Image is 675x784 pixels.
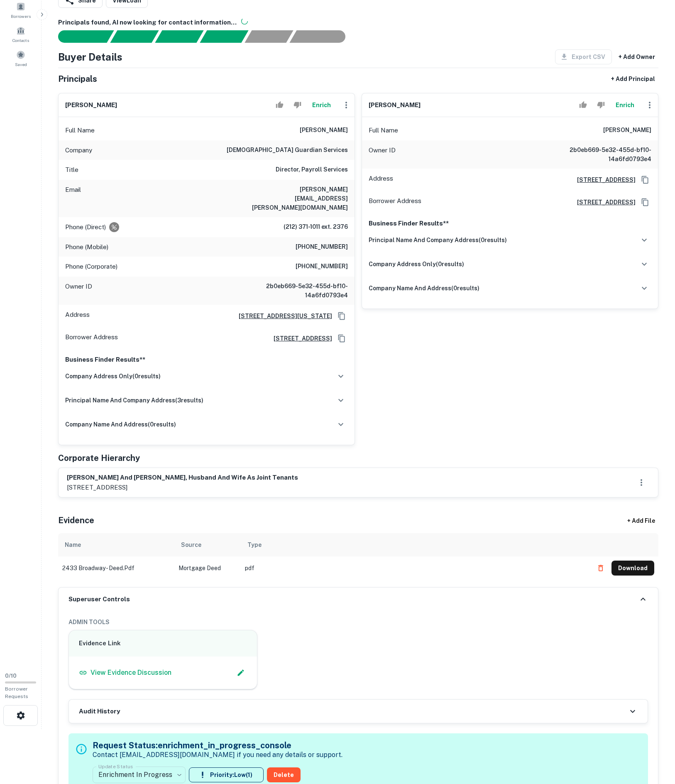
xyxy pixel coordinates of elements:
h6: [PERSON_NAME] [300,125,348,135]
h6: principal name and company address ( 0 results) [369,235,507,245]
p: Full Name [65,125,95,135]
div: Principals found, AI now looking for contact information... [200,30,248,43]
p: View Evidence Discussion [90,668,171,678]
button: Copy Address [335,310,348,322]
p: Owner ID [369,145,396,164]
h6: [PHONE_NUMBER] [296,262,348,272]
h6: [PERSON_NAME] and [PERSON_NAME], husband and wife as joint tenants [67,473,298,483]
td: 2433 broadway - deed.pdf [58,556,174,580]
button: Edit Slack Link [235,666,247,679]
span: Saved [15,61,27,68]
span: Borrowers [11,13,31,20]
h6: company address only ( 0 results) [369,260,464,269]
h6: [STREET_ADDRESS][US_STATE] [232,311,332,321]
button: Accept [576,97,590,113]
h6: principal name and company address ( 3 results) [65,396,203,405]
th: Type [241,533,589,556]
div: Sending borrower request to AI... [48,30,110,43]
p: Phone (Direct) [65,222,106,232]
td: Mortgage Deed [174,556,241,580]
th: Source [174,533,241,556]
iframe: Chat Widget [633,718,675,757]
h5: Evidence [58,514,94,527]
th: Name [58,533,174,556]
a: [STREET_ADDRESS] [570,175,636,184]
p: [STREET_ADDRESS] [67,483,298,492]
button: Enrich [611,97,638,113]
h6: company name and address ( 0 results) [369,284,479,293]
h6: [DEMOGRAPHIC_DATA] guardian services [227,145,348,155]
button: Download [611,561,654,576]
div: Principals found, still searching for contact information. This may take time... [245,30,293,43]
span: Borrower Requests [5,686,28,699]
div: Source [181,540,201,550]
h6: (212) 371-1011 ext. 2376 [284,222,348,232]
p: Owner ID [65,282,92,300]
a: [STREET_ADDRESS] [570,198,636,207]
label: Update Status [98,763,133,770]
h6: 2b0eb669-5e32-455d-bf10-14a6fd0793e4 [552,145,651,164]
h6: [PERSON_NAME][EMAIL_ADDRESS][PERSON_NAME][DOMAIN_NAME] [248,185,348,212]
h6: [PERSON_NAME] [369,100,421,110]
a: Saved [2,47,39,69]
button: Enrich [308,97,335,113]
div: Requests to not be contacted at this number [109,222,119,232]
div: + Add File [612,513,670,528]
h6: [PHONE_NUMBER] [296,242,348,252]
h6: Superuser Controls [68,595,130,604]
p: Business Finder Results** [65,355,348,365]
button: + Add Principal [608,71,658,86]
p: Borrower Address [65,332,118,345]
button: Copy Address [335,332,348,345]
p: Full Name [369,125,398,135]
p: Borrower Address [369,196,421,208]
h6: Evidence Link [79,639,247,648]
h5: Corporate Hierarchy [58,452,140,464]
button: Reject [290,97,305,113]
p: Contact [EMAIL_ADDRESS][DOMAIN_NAME] if you need any details or support. [93,750,342,760]
button: Delete [267,767,301,782]
button: Priority:Low(1) [189,767,264,782]
h5: Request Status: enrichment_in_progress_console [93,739,342,752]
button: Copy Address [639,196,651,208]
p: Title [65,165,78,175]
button: Accept [272,97,287,113]
a: View Evidence Discussion [79,668,171,678]
div: scrollable content [58,533,658,587]
h6: 2b0eb669-5e32-455d-bf10-14a6fd0793e4 [248,282,348,300]
div: Type [247,540,262,550]
h6: ADMIN TOOLS [68,617,648,627]
h6: [PERSON_NAME] [603,125,651,135]
a: Contacts [2,23,39,45]
h6: Director, Payroll Services [276,165,348,175]
div: Documents found, AI parsing details... [155,30,203,43]
button: Copy Address [639,174,651,186]
h6: [PERSON_NAME] [65,100,117,110]
button: Delete file [593,561,608,575]
p: Address [369,174,393,186]
button: + Add Owner [615,49,658,64]
h4: Buyer Details [58,49,122,64]
p: Business Finder Results** [369,218,651,228]
div: Your request is received and processing... [110,30,159,43]
h6: Audit History [79,707,120,716]
p: Company [65,145,92,155]
h6: Principals found, AI now looking for contact information... [58,18,658,27]
p: Address [65,310,90,322]
div: Name [65,540,81,550]
span: 0 / 10 [5,673,17,679]
div: AI fulfillment process complete. [290,30,355,43]
span: Contacts [12,37,29,44]
h5: Principals [58,73,97,85]
h6: company name and address ( 0 results) [65,420,176,429]
p: Phone (Mobile) [65,242,108,252]
p: Email [65,185,81,212]
td: pdf [241,556,589,580]
a: [STREET_ADDRESS] [267,334,332,343]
